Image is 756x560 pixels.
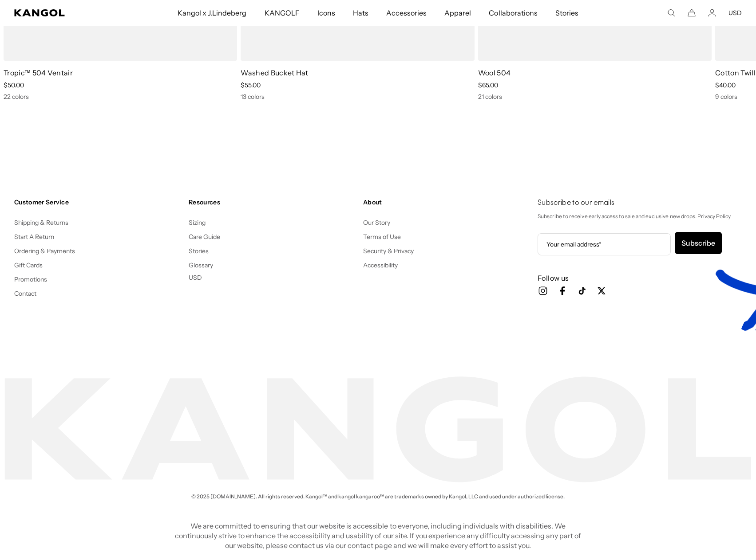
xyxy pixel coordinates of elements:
[189,274,202,282] button: USD
[715,81,736,89] span: $40.00
[14,233,54,241] a: Start A Return
[241,93,474,101] div: 13 colors
[538,273,742,283] h3: Follow us
[4,68,73,77] a: Tropic™ 504 Ventair
[688,9,696,17] button: Cart
[708,9,716,17] a: Account
[363,198,530,206] h4: About
[363,233,401,241] a: Terms of Use
[363,261,398,269] a: Accessibility
[538,211,742,221] p: Subscribe to receive early access to sale and exclusive new drops. Privacy Policy
[189,219,206,227] a: Sizing
[189,261,213,269] a: Glossary
[478,81,498,89] span: $65.00
[14,247,75,255] a: Ordering & Payments
[189,198,356,206] h4: Resources
[4,93,237,101] div: 22 colors
[189,247,209,255] a: Stories
[478,93,712,101] div: 21 colors
[172,521,584,550] p: We are committed to ensuring that our website is accessible to everyone, including individuals wi...
[14,275,47,283] a: Promotions
[14,219,69,227] a: Shipping & Returns
[14,198,182,206] h4: Customer Service
[538,198,742,208] h4: Subscribe to our emails
[241,81,261,89] span: $55.00
[363,219,390,227] a: Our Story
[675,232,722,254] button: Subscribe
[241,68,308,77] a: Washed Bucket Hat
[14,9,117,16] a: Kangol
[363,247,414,255] a: Security & Privacy
[14,290,36,298] a: Contact
[667,9,675,17] summary: Search here
[728,9,742,17] button: USD
[14,261,43,269] a: Gift Cards
[189,233,220,241] a: Care Guide
[4,81,24,89] span: $50.00
[478,68,511,77] a: Wool 504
